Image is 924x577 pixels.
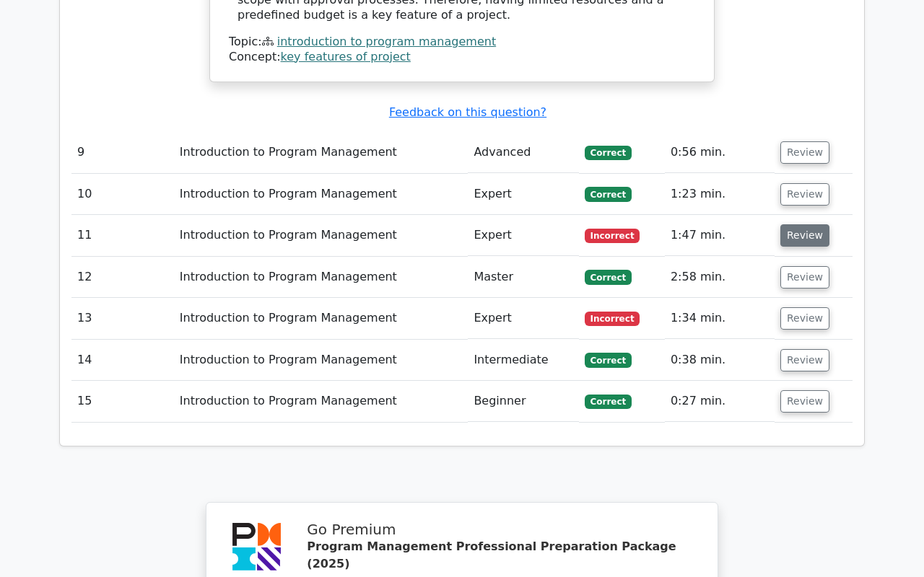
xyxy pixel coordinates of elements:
[174,381,468,422] td: Introduction to Program Management
[780,224,829,247] button: Review
[665,257,775,298] td: 2:58 min.
[780,390,829,413] button: Review
[468,215,578,256] td: Expert
[229,50,695,65] div: Concept:
[780,349,829,371] button: Review
[174,132,468,173] td: Introduction to Program Management
[71,132,174,173] td: 9
[665,381,775,422] td: 0:27 min.
[277,35,496,48] a: introduction to program management
[71,257,174,298] td: 12
[174,215,468,256] td: Introduction to Program Management
[71,381,174,422] td: 15
[281,50,411,63] a: key features of project
[585,146,632,160] span: Correct
[71,340,174,381] td: 14
[468,132,578,173] td: Advanced
[468,257,578,298] td: Master
[780,141,829,164] button: Review
[468,298,578,339] td: Expert
[229,35,695,50] div: Topic:
[71,174,174,215] td: 10
[585,229,640,243] span: Incorrect
[780,307,829,330] button: Review
[71,298,174,339] td: 13
[665,298,775,339] td: 1:34 min.
[665,132,775,173] td: 0:56 min.
[174,174,468,215] td: Introduction to Program Management
[585,187,632,201] span: Correct
[174,340,468,381] td: Introduction to Program Management
[468,340,578,381] td: Intermediate
[585,312,640,326] span: Incorrect
[585,353,632,367] span: Correct
[780,266,829,288] button: Review
[174,298,468,339] td: Introduction to Program Management
[780,183,829,206] button: Review
[665,215,775,256] td: 1:47 min.
[665,174,775,215] td: 1:23 min.
[585,395,632,409] span: Correct
[468,381,578,422] td: Beginner
[174,257,468,298] td: Introduction to Program Management
[585,270,632,284] span: Correct
[389,105,546,119] a: Feedback on this question?
[71,215,174,256] td: 11
[468,174,578,215] td: Expert
[665,340,775,381] td: 0:38 min.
